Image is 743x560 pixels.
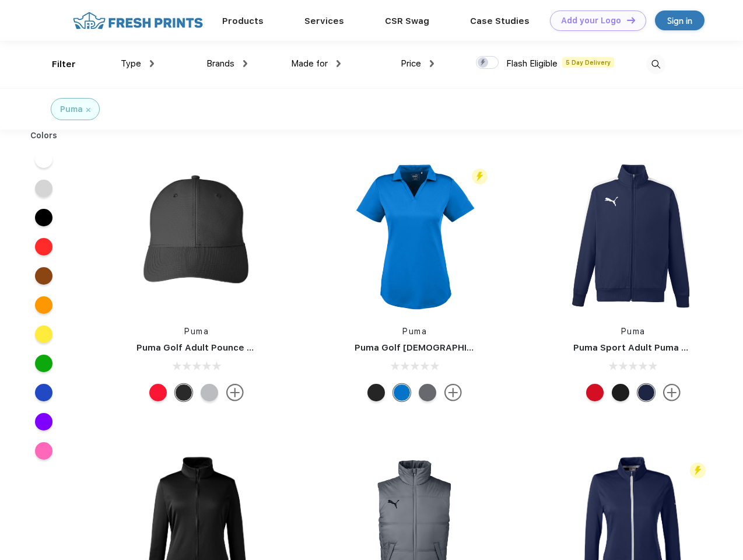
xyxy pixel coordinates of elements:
div: Colors [22,129,66,142]
img: filter_cancel.svg [86,108,90,112]
img: func=resize&h=266 [119,159,274,314]
img: func=resize&h=266 [556,159,711,314]
img: more.svg [444,384,462,401]
a: Puma [621,327,646,336]
div: Lapis Blue [393,384,411,401]
a: Puma [184,327,209,336]
a: Products [222,16,264,26]
a: CSR Swag [385,16,429,26]
div: Add your Logo [561,16,621,26]
div: Filter [52,58,76,71]
a: Puma Golf [DEMOGRAPHIC_DATA]' Icon Golf Polo [355,342,571,353]
img: dropdown.png [243,60,247,67]
a: Puma [402,327,427,336]
a: Services [304,16,344,26]
div: Quiet Shade [419,384,436,401]
div: Quarry [201,384,218,401]
div: Puma Black [367,384,385,401]
img: more.svg [663,384,681,401]
div: High Risk Red [586,384,604,401]
img: more.svg [226,384,244,401]
img: dropdown.png [337,60,341,67]
div: Puma [60,103,83,116]
span: Made for [291,58,328,69]
img: dropdown.png [430,60,434,67]
div: High Risk Red [149,384,167,401]
img: dropdown.png [150,60,154,67]
span: Brands [206,58,234,69]
span: Type [121,58,141,69]
div: Peacoat [637,384,655,401]
a: Sign in [655,10,705,30]
img: DT [627,17,635,23]
span: Flash Eligible [506,58,558,69]
div: Puma Black [175,384,192,401]
a: Puma Golf Adult Pounce Adjustable Cap [136,342,315,353]
img: flash_active_toggle.svg [472,169,488,184]
div: Sign in [667,14,692,27]
img: fo%20logo%202.webp [69,10,206,31]
img: desktop_search.svg [646,55,665,74]
span: 5 Day Delivery [562,57,614,68]
span: Price [401,58,421,69]
img: func=resize&h=266 [337,159,492,314]
img: flash_active_toggle.svg [690,463,706,478]
div: Puma Black [612,384,629,401]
